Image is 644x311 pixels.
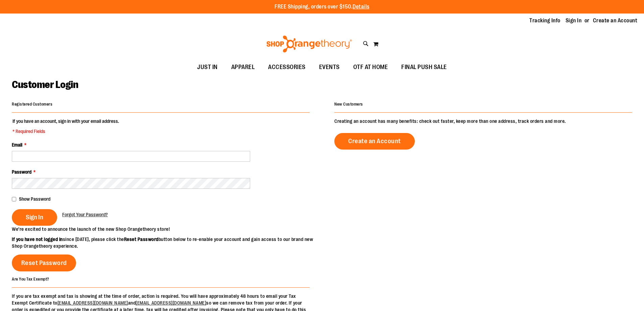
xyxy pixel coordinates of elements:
[12,254,76,271] a: Reset Password
[136,300,206,306] a: [EMAIL_ADDRESS][DOMAIN_NAME]
[62,211,108,218] a: Forgot Your Password?
[334,133,415,150] a: Create an Account
[12,209,57,226] button: Sign In
[13,128,119,135] span: * Required Fields
[395,60,454,75] a: FINAL PUSH SALE
[348,137,401,145] span: Create an Account
[334,102,363,107] strong: New Customers
[347,60,395,75] a: OTF AT HOME
[334,118,632,125] p: Creating an account has many benefits: check out faster, keep more than one address, track orders...
[529,17,560,24] a: Tracking Info
[12,237,63,242] strong: If you have not logged in
[12,142,22,148] span: Email
[12,276,49,281] strong: Are You Tax Exempt?
[593,17,638,24] a: Create an Account
[265,36,353,52] img: Shop Orangetheory
[261,60,312,75] a: ACCESSORIES
[275,3,369,11] p: FREE Shipping, orders over $150.
[62,212,108,217] span: Forgot Your Password?
[12,169,31,175] span: Password
[21,259,67,267] span: Reset Password
[12,102,52,107] strong: Registered Customers
[231,60,255,75] span: APPAREL
[224,60,262,75] a: APPAREL
[319,60,340,75] span: EVENTS
[19,196,50,202] span: Show Password
[26,214,43,221] span: Sign In
[57,300,128,306] a: [EMAIL_ADDRESS][DOMAIN_NAME]
[566,17,582,24] a: Sign In
[401,60,447,75] span: FINAL PUSH SALE
[12,118,120,135] legend: If you have an account, sign in with your email address.
[190,60,224,75] a: JUST IN
[353,4,369,10] a: Details
[12,79,78,90] span: Customer Login
[197,60,218,75] span: JUST IN
[268,60,306,75] span: ACCESSORIES
[12,236,322,249] p: since [DATE], please click the button below to re-enable your account and gain access to our bran...
[124,237,159,242] strong: Reset Password
[353,60,388,75] span: OTF AT HOME
[312,60,347,75] a: EVENTS
[12,226,322,232] p: We’re excited to announce the launch of the new Shop Orangetheory store!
